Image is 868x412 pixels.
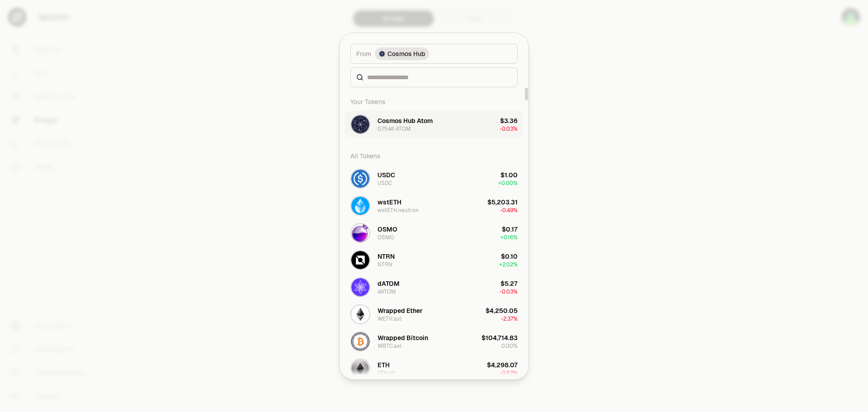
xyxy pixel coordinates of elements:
span: -0.03% [500,288,518,295]
div: Your Tokens [345,93,523,111]
button: ATOM LogoCosmos Hub Atom0.7546 ATOM$3.36-0.03% [345,111,523,138]
div: $0.10 [501,252,518,261]
button: USDC LogoUSDCUSDC$1.00+0.00% [345,165,523,192]
div: OSMO [377,225,397,234]
span: -0.03% [500,125,518,133]
img: WETH.axl Logo [351,305,369,323]
img: dATOM Logo [351,278,369,296]
img: ETH.sif Logo [351,360,369,378]
div: ETH.sif [377,369,395,377]
div: USDC [377,180,392,187]
img: Cosmos Hub Logo [379,51,385,57]
button: ETH.sif LogoETHETH.sif$4,298.07-0.52% [345,355,523,382]
div: dATOM [377,288,396,295]
button: WETH.axl LogoWrapped EtherWETH.axl$4,250.05-2.37% [345,301,523,328]
div: $4,250.05 [486,306,518,315]
button: FromCosmos Hub LogoCosmos Hub [350,44,518,64]
span: -0.52% [500,369,518,377]
div: NTRN [377,261,392,268]
div: $4,298.07 [487,360,518,369]
div: $3.36 [500,116,518,125]
img: OSMO Logo [351,224,369,242]
div: dATOM [377,279,400,288]
span: 0.00% [501,342,518,350]
div: WBTC.axl [377,342,401,350]
div: Wrapped Ether [377,306,423,315]
div: $5,203.31 [487,198,518,207]
span: + 0.00% [498,180,518,187]
div: $5.27 [500,279,518,288]
button: dATOM LogodATOMdATOM$5.27-0.03% [345,274,523,301]
div: WETH.axl [377,315,401,322]
div: NTRN [377,252,395,261]
button: NTRN LogoNTRNNTRN$0.10+2.02% [345,246,523,274]
span: Cosmos Hub [387,49,425,58]
div: USDC [377,170,395,180]
div: OSMO [377,234,394,241]
div: Cosmos Hub Atom [377,116,433,125]
button: WBTC.axl LogoWrapped BitcoinWBTC.axl$104,714.830.00% [345,328,523,355]
div: wstETH [377,198,401,207]
span: + 2.02% [499,261,518,268]
span: -2.37% [501,315,518,322]
div: Wrapped Bitcoin [377,333,428,342]
button: OSMO LogoOSMOOSMO$0.17+0.16% [345,219,523,246]
div: $104,714.83 [481,333,518,342]
img: USDC Logo [351,170,369,188]
span: + 0.16% [500,234,518,241]
img: wstETH.neutron Logo [351,197,369,215]
div: $0.17 [502,225,518,234]
button: wstETH.neutron LogowstETHwstETH.neutron$5,203.31-0.49% [345,192,523,219]
div: 0.7546 ATOM [377,125,411,133]
img: NTRN Logo [351,251,369,269]
div: wstETH.neutron [377,207,419,214]
div: All Tokens [345,147,523,165]
img: WBTC.axl Logo [351,332,369,350]
span: From [356,49,371,58]
img: ATOM Logo [351,115,369,133]
div: $1.00 [500,170,518,180]
span: -0.49% [500,207,518,214]
div: ETH [377,360,390,369]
